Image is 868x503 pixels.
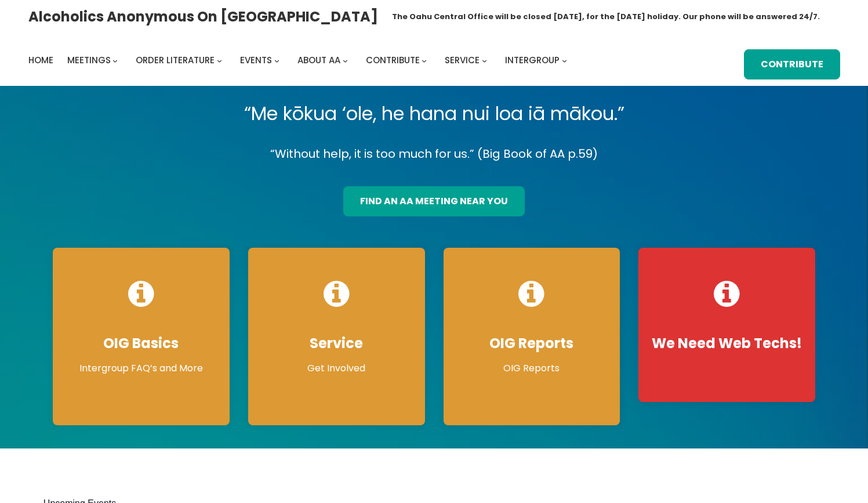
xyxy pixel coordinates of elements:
span: Home [28,54,53,66]
p: “Without help, it is too much for us.” (Big Book of AA p.59) [43,144,825,164]
a: Alcoholics Anonymous on [GEOGRAPHIC_DATA] [28,4,378,29]
button: Meetings submenu [112,57,118,63]
span: Contribute [366,54,420,66]
p: “Me kōkua ‘ole, he hana nui loa iā mākou.” [43,97,825,130]
a: Events [240,52,272,68]
span: Order Literature [136,54,215,66]
span: Meetings [67,54,111,66]
button: Order Literature submenu [217,57,222,63]
h1: The Oahu Central Office will be closed [DATE], for the [DATE] holiday. Our phone will be answered... [392,11,820,23]
h4: OIG Reports [455,335,609,352]
nav: Intergroup [28,52,571,68]
a: Home [28,52,53,68]
a: Intergroup [505,52,560,68]
h4: We Need Web Techs! [650,335,804,352]
span: Events [240,54,272,66]
span: Service [445,54,480,66]
a: Meetings [67,52,111,68]
h4: Service [260,335,413,352]
button: Events submenu [274,57,279,63]
a: About AA [297,52,340,68]
a: Contribute [744,49,840,79]
a: Service [445,52,480,68]
button: Service submenu [482,57,487,63]
p: Intergroup FAQ’s and More [64,361,218,375]
h4: OIG Basics [64,335,218,352]
button: Intergroup submenu [562,57,567,63]
p: Get Involved [260,361,413,375]
button: Contribute submenu [422,57,427,63]
a: find an aa meeting near you [343,186,524,216]
span: About AA [297,54,340,66]
p: OIG Reports [455,361,609,375]
button: About AA submenu [343,57,348,63]
a: Contribute [366,52,420,68]
span: Intergroup [505,54,560,66]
